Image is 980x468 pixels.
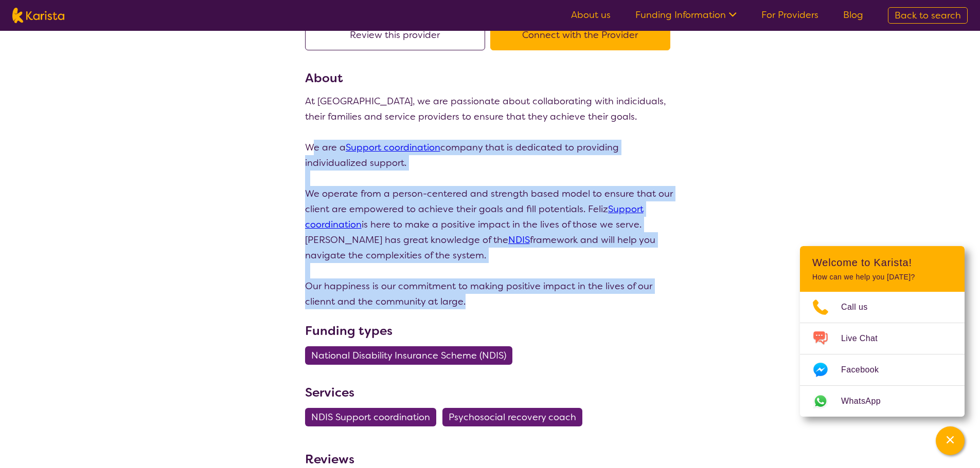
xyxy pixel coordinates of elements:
[346,141,440,154] a: Support coordination
[635,9,737,21] a: Funding Information
[305,69,675,87] h3: About
[449,408,576,426] span: Psychosocial recovery coach
[800,246,965,417] div: Channel Menu
[761,9,818,21] a: For Providers
[311,408,430,426] span: NDIS Support coordination
[305,140,675,171] p: We are a company that is dedicated to providing individualized support.
[841,299,880,315] span: Call us
[888,7,968,24] a: Back to search
[305,29,490,41] a: Review this provider
[305,278,675,309] p: Our happiness is our commitment to making positive impact in the lives of our cliennt and the com...
[841,362,891,378] span: Facebook
[812,256,952,269] h2: Welcome to Karista!
[936,426,965,455] button: Channel Menu
[442,411,589,423] a: Psychosocial recovery coach
[311,346,506,365] span: National Disability Insurance Scheme (NDIS)
[305,349,519,362] a: National Disability Insurance Scheme (NDIS)
[841,331,890,346] span: Live Chat
[305,93,675,124] p: At [GEOGRAPHIC_DATA], we are passionate about collaborating with indiciduals, their families and ...
[305,203,644,231] a: Support coordination
[305,383,675,402] h3: Services
[305,411,442,423] a: NDIS Support coordination
[12,8,64,23] img: Karista logo
[305,186,675,263] p: We operate from a person-centered and strength based model to ensure that our client are empowere...
[490,20,670,50] button: Connect with the Provider
[895,9,961,22] span: Back to search
[490,29,675,41] a: Connect with the Provider
[305,20,485,50] button: Review this provider
[841,394,893,409] span: WhatsApp
[800,292,965,417] ul: Choose channel
[305,322,675,340] h3: Funding types
[843,9,863,21] a: Blog
[571,9,611,21] a: About us
[800,386,965,417] a: Web link opens in a new tab.
[812,273,952,282] p: How can we help you [DATE]?
[508,234,530,246] a: NDIS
